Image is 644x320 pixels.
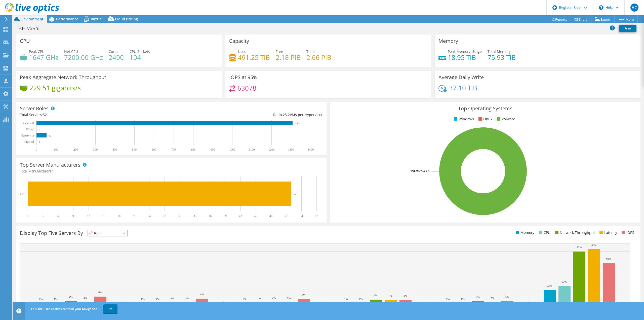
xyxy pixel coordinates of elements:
a: More [614,15,638,23]
text: 100 [54,148,58,151]
text: 2% [171,297,174,300]
a: Print [619,25,636,32]
text: 3% [84,296,87,299]
text: 1% [156,298,159,301]
text: 1% [54,298,58,301]
h4: 18.95 TiB [448,55,482,60]
text: 63% [606,257,611,260]
text: Hypervisor [21,134,34,137]
h4: 104 [130,55,150,60]
h4: 1647 GHz [29,55,58,60]
text: 1100 [249,148,255,151]
text: 27% [562,280,567,283]
text: 51 [285,214,288,218]
text: 3% [272,296,276,299]
h3: Capacity [229,38,249,44]
text: 700 [171,148,176,151]
a: Export [591,15,615,23]
text: 30 [178,214,181,218]
text: 1400 [308,148,314,151]
text: 500 [132,148,137,151]
text: 1% [446,298,450,301]
text: Virtual [26,128,34,131]
span: Used [238,49,247,54]
h4: 2.18 PiB [276,55,301,60]
li: Linux [477,116,492,122]
h3: Memory [438,38,458,44]
svg: \n [599,5,603,10]
h4: 2400 [109,55,124,60]
div: Total Servers: [20,112,171,118]
h3: Peak Aggregate Network Throughput [20,75,106,80]
text: 57 [315,214,318,218]
text: 33 [193,214,196,218]
h4: 491.25 TiB [238,55,270,60]
text: 22% [547,284,552,287]
text: Dell [20,192,25,196]
text: 1% [461,298,465,301]
text: 21 [133,214,136,218]
text: 9 [72,214,74,218]
text: Physical [24,140,34,144]
text: 600 [152,148,156,151]
tspan: ESXi 7.0 [420,169,429,173]
h4: 229.51 gigabits/s [29,85,81,91]
text: 18 [117,214,120,218]
text: 11% [98,291,103,294]
text: 6% [404,295,407,298]
text: 2% [491,297,494,300]
text: 800 [191,148,195,151]
text: 0 [36,148,37,151]
span: Cloud Pricing [115,17,138,21]
a: OK [103,304,117,313]
text: 54 [300,214,303,218]
text: 1% [243,298,246,301]
text: 4% [476,296,480,299]
span: AC [630,4,638,12]
span: CPU Sockets [130,49,150,54]
text: Guest VM [22,121,34,125]
text: 52 [49,134,51,137]
text: 900 [211,148,215,151]
text: 1000 [229,148,235,151]
text: 400 [112,148,117,151]
h4: Total Manufacturers: [20,168,323,174]
text: 12 [87,214,90,218]
li: Windows [453,116,474,122]
span: Virtual [91,17,102,21]
text: 6 [57,214,59,218]
h4: 75.93 TiB [488,55,516,60]
span: Free [276,49,283,54]
li: Network Throughput [554,230,595,235]
h3: CPU [20,38,30,44]
div: Ratio: VMs per Hypervisor [171,112,323,118]
h3: IOPS at 95% [229,75,257,80]
span: IOPS [88,230,127,236]
text: 24 [148,214,151,218]
li: IOPS [620,230,634,235]
span: This site uses cookies to track your navigation. [31,307,98,311]
text: 1% [359,297,363,300]
h3: Top Server Manufacturers [20,162,80,168]
text: 5% [505,295,509,298]
h3: Average Daily Write [438,75,484,80]
text: 0 [39,141,40,143]
text: 1% [141,298,145,301]
text: 2% [287,297,291,300]
a: Reports [547,15,571,23]
h3: Top Operating Systems [334,106,637,111]
span: Peak CPU [29,49,45,54]
span: Cores [109,49,118,54]
span: Total Memory [488,49,511,54]
a: Share [571,15,591,23]
text: 4% [69,295,73,298]
span: Performance [56,17,78,21]
text: 8% [200,293,204,296]
text: 0 [39,128,40,131]
li: Latency [598,230,617,235]
text: 2% [185,297,189,300]
text: 1% [257,298,261,301]
span: Environment [21,17,44,21]
h4: 63078 [237,85,256,91]
text: 200 [73,148,78,151]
